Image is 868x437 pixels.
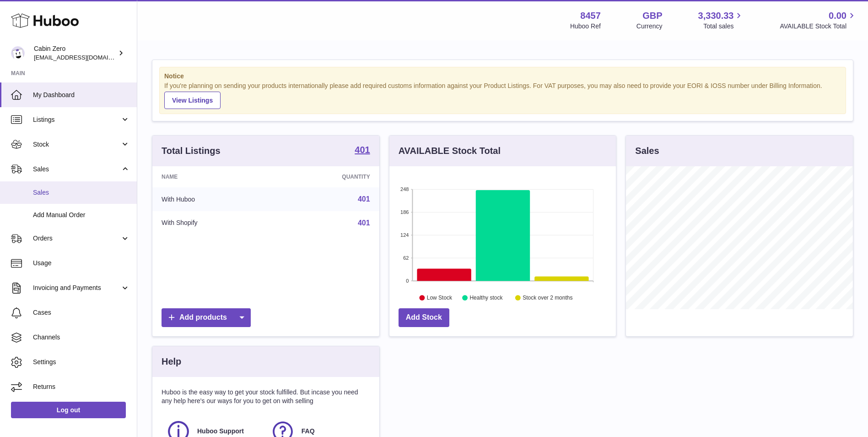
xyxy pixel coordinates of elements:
[400,209,409,215] text: 186
[403,255,409,261] text: 62
[355,145,370,156] a: 401
[400,186,409,192] text: 248
[34,54,135,61] span: [EMAIL_ADDRESS][DOMAIN_NAME]
[469,295,503,301] text: Healthy stock
[33,115,120,124] span: Listings
[33,284,120,292] span: Invoicing and Payments
[580,10,601,22] strong: 8457
[355,145,370,154] strong: 401
[406,278,409,284] text: 0
[162,308,251,327] a: Add products
[780,10,857,31] a: 0.00 AVAILABLE Stock Total
[162,388,370,405] p: Huboo is the easy way to get your stock fulfilled. But incase you need any help here's our ways f...
[358,219,370,227] a: 401
[400,232,409,238] text: 124
[33,140,120,149] span: Stock
[523,295,572,301] text: Stock over 2 months
[164,82,841,109] div: If you're planning on sending your products internationally please add required customs informati...
[275,166,379,187] th: Quantity
[34,44,116,62] div: Cabin Zero
[780,22,857,31] span: AVAILABLE Stock Total
[427,295,453,301] text: Low Stock
[302,427,315,436] span: FAQ
[152,166,275,187] th: Name
[399,145,501,157] h3: AVAILABLE Stock Total
[197,427,244,436] span: Huboo Support
[164,92,221,109] a: View Listings
[11,402,126,418] a: Log out
[636,22,663,31] div: Currency
[358,195,370,203] a: 401
[33,91,130,99] span: My Dashboard
[570,22,601,31] div: Huboo Ref
[152,187,275,211] td: With Huboo
[33,188,130,197] span: Sales
[33,358,130,366] span: Settings
[33,333,130,342] span: Channels
[635,145,659,157] h3: Sales
[698,10,734,22] span: 3,330.33
[642,10,662,22] strong: GBP
[33,211,130,219] span: Add Manual Order
[33,308,130,317] span: Cases
[162,355,181,368] h3: Help
[33,382,130,391] span: Returns
[162,145,221,157] h3: Total Listings
[829,10,846,22] span: 0.00
[33,234,120,243] span: Orders
[33,259,130,268] span: Usage
[399,308,449,327] a: Add Stock
[152,211,275,235] td: With Shopify
[698,10,744,31] a: 3,330.33 Total sales
[703,22,744,31] span: Total sales
[164,72,841,81] strong: Notice
[11,46,25,60] img: internalAdmin-8457@internal.huboo.com
[33,165,120,174] span: Sales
